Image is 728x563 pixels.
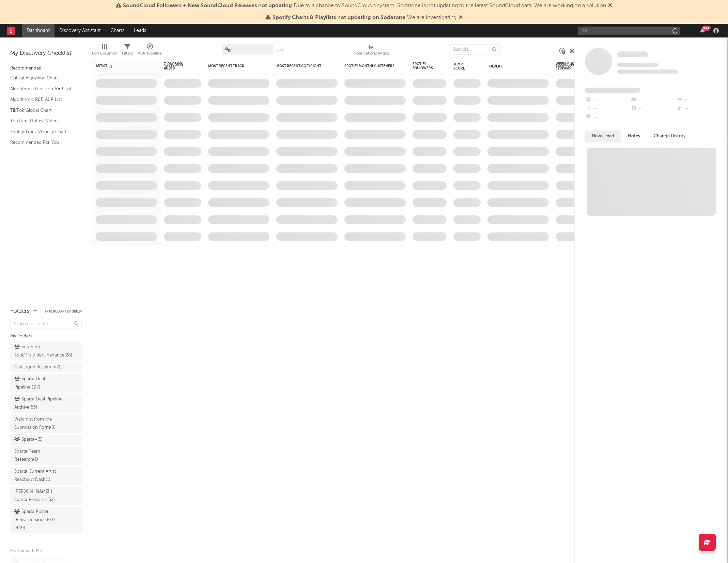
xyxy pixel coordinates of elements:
a: Some Artist [617,51,648,58]
input: Search for folders... [10,319,82,329]
a: Sparta Roster (Released since 8/1)(449) [10,507,82,533]
div: Sparta Current Artist Reachout Dash ( 1 ) [14,468,62,484]
span: 7-Day Fans Added [164,62,191,70]
div: Notifications (Artist) [353,41,389,61]
button: 99+ [700,28,705,33]
a: Sparta Current Artist Reachout Dash(1) [10,467,82,485]
div: Shared with Me [10,547,82,555]
a: Critical Algo/Viral Chart [10,74,75,82]
div: Artist [96,64,147,68]
div: A&R Pipeline [138,49,162,58]
div: My Discovery Checklist [10,49,82,58]
a: Dashboard [22,24,55,37]
div: Filters [122,41,133,61]
span: Tracking Since: [DATE] [617,63,658,67]
div: Jump Score [453,62,470,71]
div: 99 + [702,26,711,31]
button: Notes [621,131,647,142]
a: Watchlist from the Submission Form(0) [10,414,82,433]
div: Edit Columns [92,49,117,58]
span: Some Artist [617,51,648,57]
div: -- [676,95,721,104]
span: : We are investigating [273,15,456,20]
button: News Feed [585,131,621,142]
a: Sparta+(5) [10,435,82,445]
div: Edit Columns [92,41,117,61]
div: -- [585,104,630,113]
span: SoundCloud Followers + New SoundCloud Releases not updating [123,3,292,9]
div: Recommended [10,64,82,73]
span: Spotify Charts & Playlists not updating on Sodatone [273,15,405,20]
div: Spotify Monthly Listeners [344,64,396,68]
a: Algorithmic R&B A&R List [10,96,75,103]
div: Spotify Followers [413,62,436,70]
button: Save [275,48,284,52]
div: Filters [122,49,133,58]
div: -- [630,104,676,113]
div: Most Recent Copyright [276,64,327,68]
div: Watchlist from the Submission Form ( 0 ) [14,415,62,432]
a: Sparta Deal Pipeline Archive(83) [10,394,82,413]
div: -- [585,113,630,122]
a: Southern Soul/Trailride/Linedance(28) [10,342,82,361]
span: 0 fans last week [617,70,678,74]
a: YouTube Hottest Videos [10,117,75,125]
a: Algorithmic Hip-Hop A&R List [10,85,75,93]
span: Dismiss [608,3,612,9]
div: Most Recent Track [208,64,259,68]
div: My Folders [10,332,82,340]
div: A&R Pipeline [138,41,162,61]
div: Sparta Deal Pipeline Archive ( 83 ) [14,395,62,412]
a: Recommended For You [10,139,75,146]
a: Spotify Track Velocity Chart [10,128,75,136]
span: Dismiss [459,15,463,20]
a: [PERSON_NAME]'s Sparta Research(52) [10,487,82,505]
a: Leads [129,24,151,37]
a: Charts [106,24,129,37]
div: -- [676,104,721,113]
button: Tracked Artists(919) [44,310,82,313]
div: Notifications (Artist) [353,49,389,58]
a: Catalogue Research(7) [10,362,82,372]
a: Discovery Assistant [55,24,106,37]
div: -- [630,95,676,104]
div: Catalogue Research ( 7 ) [14,363,60,371]
span: Fans Added by Platform [585,88,640,93]
span: : Due to a change to SoundCloud's system, Sodatone is not updating to the latest SoundCloud data.... [123,3,606,9]
div: Folders [10,307,30,316]
div: -- [585,95,630,104]
button: Change History [647,131,693,142]
div: Southern Soul/Trailride/Linedance ( 28 ) [14,343,72,360]
div: Sparta Team Research ( 2 ) [14,447,62,464]
div: Sparta+ ( 5 ) [14,436,43,444]
input: Search for artists [578,27,680,35]
input: Search... [449,44,500,55]
span: Weekly US Streams [556,62,579,70]
a: Sparta Deal Pipeline(197) [10,374,82,393]
a: TikTok Global Chart [10,107,75,114]
div: Sparta Roster (Released since 8/1) ( 449 ) [14,508,62,532]
div: [PERSON_NAME]'s Sparta Research ( 52 ) [14,488,62,504]
a: Sparta Team Research(2) [10,446,82,465]
div: Sparta Deal Pipeline ( 197 ) [14,375,62,392]
div: Folders [487,64,539,69]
